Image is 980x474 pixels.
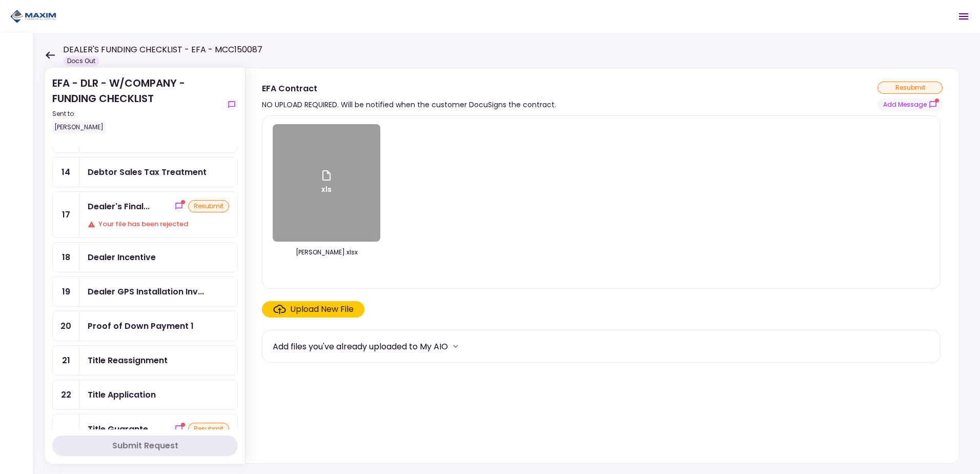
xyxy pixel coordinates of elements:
[63,56,99,66] div: Docs Out
[88,423,154,436] div: Title Guarantee
[951,4,976,29] button: Open menu
[52,157,238,187] a: 14Debtor Sales Tax Treatment
[112,440,178,452] div: Submit Request
[52,191,238,238] a: 17Dealer's Final Invoiceshow-messagesresubmitYour file has been rejected
[52,276,238,307] a: 19Dealer GPS Installation Invoice
[52,109,221,118] div: Sent to:
[320,169,333,197] div: xls
[188,200,229,212] div: resubmit
[290,303,354,315] div: Upload New File
[88,285,204,298] div: Dealer GPS Installation Invoice
[53,277,79,306] div: 19
[173,200,185,212] button: show-messages
[262,301,364,318] span: Click here to upload the required document
[226,98,238,111] button: show-messages
[52,345,238,376] a: 21Title Reassignment
[53,157,79,187] div: 14
[88,388,156,401] div: Title Application
[88,320,194,332] div: Proof of Down Payment 1
[52,436,238,456] button: Submit Request
[53,192,79,238] div: 17
[53,380,79,409] div: 22
[173,423,185,435] button: show-messages
[52,242,238,272] a: 18Dealer Incentive
[262,98,556,111] div: NO UPLOAD REQUIRED. Will be notified when the customer DocuSigns the contract.
[188,423,229,435] div: resubmit
[262,82,556,95] div: EFA Contract
[88,200,150,213] div: Dealer's Final Invoice
[88,219,229,229] div: Your file has been rejected
[877,82,943,94] div: resubmit
[877,98,943,111] button: show-messages
[53,311,79,341] div: 20
[10,9,56,24] img: Partner icon
[52,75,221,134] div: EFA - DLR - W/COMPANY - FUNDING CHECKLIST
[448,339,463,354] button: more
[88,354,168,367] div: Title Reassignment
[53,243,79,272] div: 18
[88,166,207,179] div: Debtor Sales Tax Treatment
[63,44,262,56] h1: DEALER'S FUNDING CHECKLIST - EFA - MCC150087
[52,414,238,461] a: 23Title Guaranteeshow-messagesresubmitYour file has been rejected
[52,311,238,341] a: 20Proof of Down Payment 1
[53,414,79,460] div: 23
[273,248,380,257] div: WELTON.xlsx
[52,121,106,134] div: [PERSON_NAME]
[53,346,79,375] div: 21
[273,340,448,353] div: Add files you've already uploaded to My AIO
[88,251,156,264] div: Dealer Incentive
[52,380,238,410] a: 22Title Application
[245,68,959,464] div: EFA ContractNO UPLOAD REQUIRED. Will be notified when the customer DocuSigns the contract.resubmi...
